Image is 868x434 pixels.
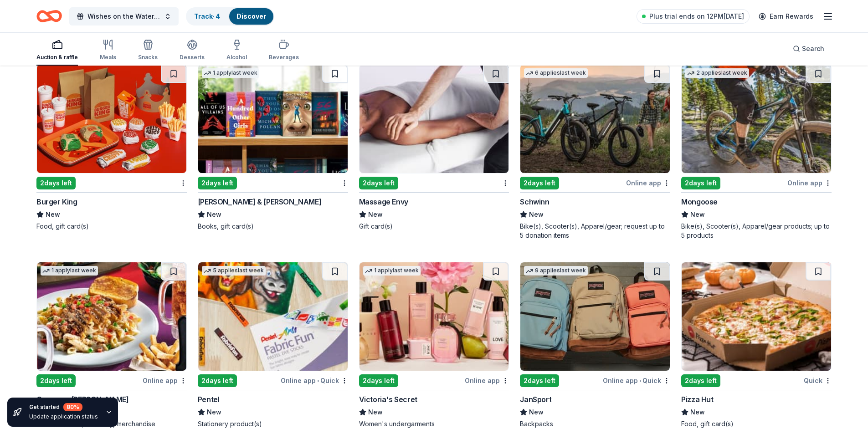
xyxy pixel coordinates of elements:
[524,68,588,78] div: 6 applies last week
[194,12,220,20] a: Track· 4
[681,177,720,189] div: 2 days left
[36,177,76,189] div: 2 days left
[360,65,509,173] img: Image for Massage Envy
[198,64,348,231] a: Image for Barnes & Noble1 applylast week2days left[PERSON_NAME] & [PERSON_NAME]NewBooks, gift car...
[207,209,221,220] span: New
[690,209,705,220] span: New
[186,7,274,26] button: Track· 4Discover
[226,54,247,61] div: Alcohol
[69,7,179,26] button: Wishes on the Waterfront
[681,374,720,387] div: 2 days left
[36,5,62,27] a: Home
[359,177,398,189] div: 2 days left
[520,394,551,405] div: JanSport
[681,64,832,240] a: Image for Mongoose2 applieslast week2days leftOnline appMongooseNewBike(s), Scooter(s), Apparel/g...
[198,65,348,173] img: Image for Barnes & Noble
[36,374,76,387] div: 2 days left
[787,177,832,189] div: Online app
[198,262,348,371] img: Image for Pentel
[29,413,98,420] div: Update application status
[359,419,509,429] div: Women's undergarments
[198,222,348,231] div: Books, gift card(s)
[41,266,98,276] div: 1 apply last week
[37,65,186,173] img: Image for Burger King
[359,262,509,429] a: Image for Victoria's Secret1 applylast week2days leftOnline appVictoria's SecretNewWomen's underg...
[269,36,299,66] button: Beverages
[29,403,98,411] div: Get started
[520,64,670,240] a: Image for Schwinn6 applieslast week2days leftOnline appSchwinnNewBike(s), Scooter(s), Apparel/gea...
[681,419,832,429] div: Food, gift card(s)
[198,374,237,387] div: 2 days left
[626,177,670,189] div: Online app
[198,394,220,405] div: Pentel
[681,262,832,429] a: Image for Pizza Hut2days leftQuickPizza HutNewFood, gift card(s)
[87,11,160,22] span: Wishes on the Waterfront
[690,407,705,418] span: New
[682,65,831,173] img: Image for Mongoose
[529,209,544,220] span: New
[465,375,509,386] div: Online app
[359,374,398,387] div: 2 days left
[520,196,549,207] div: Schwinn
[269,54,299,61] div: Beverages
[639,377,641,384] span: •
[36,222,187,231] div: Food, gift card(s)
[37,262,186,371] img: Image for Company Brinker
[685,68,749,78] div: 2 applies last week
[281,375,348,386] div: Online app Quick
[36,64,187,231] a: Image for Burger King2days leftBurger KingNewFood, gift card(s)
[363,266,421,276] div: 1 apply last week
[804,375,832,386] div: Quick
[603,375,670,386] div: Online app Quick
[368,407,383,418] span: New
[198,196,321,207] div: [PERSON_NAME] & [PERSON_NAME]
[520,262,670,371] img: Image for JanSport
[36,262,187,429] a: Image for Company Brinker1 applylast week2days leftOnline appCompany [PERSON_NAME]NewGift certifi...
[368,209,383,220] span: New
[63,403,82,411] div: 80 %
[520,419,670,429] div: Backpacks
[802,43,824,54] span: Search
[180,36,205,66] button: Desserts
[202,266,266,276] div: 5 applies last week
[649,11,744,22] span: Plus trial ends on 12PM[DATE]
[520,65,670,173] img: Image for Schwinn
[681,222,832,240] div: Bike(s), Scooter(s), Apparel/gear products; up to 5 products
[753,8,819,25] a: Earn Rewards
[100,54,116,61] div: Meals
[36,36,78,66] button: Auction & raffle
[180,54,205,61] div: Desserts
[524,266,588,276] div: 9 applies last week
[682,262,831,371] img: Image for Pizza Hut
[637,9,750,24] a: Plus trial ends on 12PM[DATE]
[786,40,832,58] button: Search
[46,209,60,220] span: New
[359,196,408,207] div: Massage Envy
[520,262,670,429] a: Image for JanSport9 applieslast week2days leftOnline app•QuickJanSportNewBackpacks
[198,262,348,429] a: Image for Pentel5 applieslast week2days leftOnline app•QuickPentelNewStationery product(s)
[36,54,78,61] div: Auction & raffle
[359,222,509,231] div: Gift card(s)
[681,196,718,207] div: Mongoose
[317,377,319,384] span: •
[529,407,544,418] span: New
[520,177,559,189] div: 2 days left
[138,36,158,66] button: Snacks
[36,196,77,207] div: Burger King
[359,64,509,231] a: Image for Massage Envy2days leftMassage EnvyNewGift card(s)
[226,36,247,66] button: Alcohol
[359,394,417,405] div: Victoria's Secret
[198,419,348,429] div: Stationery product(s)
[100,36,116,66] button: Meals
[202,68,259,78] div: 1 apply last week
[236,12,266,20] a: Discover
[143,375,187,386] div: Online app
[520,374,559,387] div: 2 days left
[207,407,221,418] span: New
[138,54,158,61] div: Snacks
[360,262,509,371] img: Image for Victoria's Secret
[520,222,670,240] div: Bike(s), Scooter(s), Apparel/gear; request up to 5 donation items
[681,394,713,405] div: Pizza Hut
[198,177,237,189] div: 2 days left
